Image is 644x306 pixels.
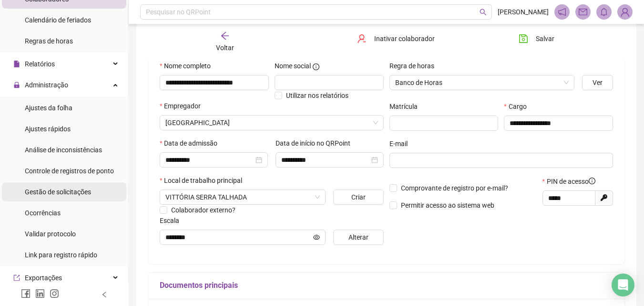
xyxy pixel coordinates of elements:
span: mail [579,8,587,16]
label: Regra de horas [389,61,440,71]
span: Exportações [25,274,62,282]
span: Controle de registros de ponto [25,167,114,175]
span: Voltar [216,44,234,52]
span: Inativar colaborador [374,33,435,44]
label: Cargo [504,101,532,112]
span: notification [558,8,566,16]
span: Regras de horas [25,37,73,45]
span: RUA ENOCK INÁCIO DE OLIVEIRA, 902 NOSSA SENHORA DA PENHA SERRA TALHADA PERNAMBUCO [165,190,320,204]
span: Colaborador externo? [171,206,235,214]
span: file [13,61,20,67]
span: Ver [593,77,603,88]
img: 75405 [618,5,632,19]
span: instagram [50,289,59,298]
span: save [519,34,528,43]
span: Banco de Horas [395,75,569,90]
span: [PERSON_NAME] [498,7,549,17]
span: export [13,274,20,281]
button: Criar [333,190,383,205]
label: Matrícula [389,101,424,112]
div: Open Intercom Messenger [612,274,634,296]
span: linkedin [35,289,45,298]
span: Link para registro rápido [25,251,97,259]
span: facebook [21,289,31,298]
span: Alterar [348,232,368,243]
span: Ajustes da folha [25,104,72,112]
span: Gestão de solicitações [25,188,91,196]
label: Data de início no QRPoint [276,138,357,148]
span: info-circle [589,178,595,184]
span: PIN de acesso [547,176,595,187]
label: Nome completo [160,61,217,71]
span: Nome social [275,61,311,71]
span: JC ÓTICA LTDA [165,116,378,130]
span: Comprovante de registro por e-mail? [401,184,508,192]
span: Análise de inconsistências [25,146,102,154]
span: Validar protocolo [25,230,76,238]
span: Criar [351,192,366,202]
span: Utilizar nos relatórios [286,92,348,99]
span: info-circle [313,63,319,70]
button: Salvar [511,31,562,46]
button: Alterar [333,230,383,245]
span: Ocorrências [25,209,61,217]
label: Empregador [160,101,207,111]
label: Data de admissão [160,138,224,148]
label: Local de trabalho principal [160,175,248,186]
h5: Documentos principais [160,280,613,291]
span: Relatórios [25,60,55,68]
span: left [101,291,108,298]
span: user-delete [357,34,367,43]
button: Ver [582,75,613,90]
span: Ajustes rápidos [25,125,71,133]
span: arrow-left [220,31,230,41]
span: Salvar [536,33,554,44]
span: search [480,9,487,16]
label: Escala [160,215,185,226]
span: lock [13,82,20,88]
label: E-mail [389,138,414,149]
span: Calendário de feriados [25,16,91,24]
span: bell [600,8,608,16]
span: Permitir acesso ao sistema web [401,201,494,209]
button: Inativar colaborador [350,31,442,46]
span: Administração [25,81,68,89]
span: eye [313,234,320,241]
